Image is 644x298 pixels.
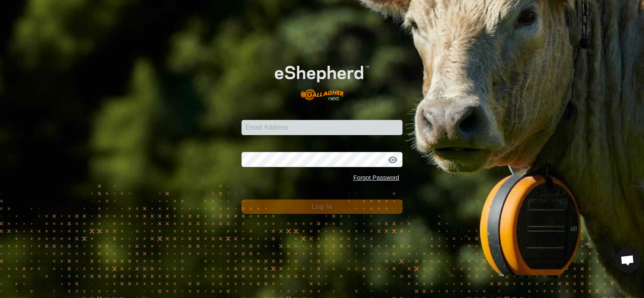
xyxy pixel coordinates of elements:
a: Forgot Password [353,174,399,181]
input: Email Address [241,120,402,135]
span: Log In [311,203,332,210]
button: Log In [241,200,402,214]
div: Open chat [615,247,640,273]
img: E-shepherd Logo [258,52,386,107]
